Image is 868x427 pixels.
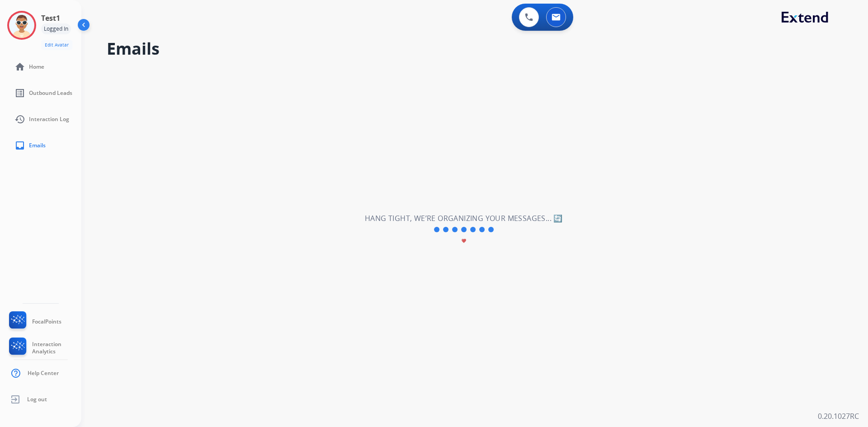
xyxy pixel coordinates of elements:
img: avatar [9,13,34,38]
span: Emails [29,142,46,149]
span: Help Center [28,370,59,377]
mat-icon: home [14,61,25,72]
span: Log out [27,396,47,403]
span: Outbound Leads [29,89,72,97]
div: Logged In [41,23,71,34]
mat-icon: favorite [461,238,467,244]
mat-icon: list_alt [14,88,25,99]
span: Interaction Log [29,116,69,123]
mat-icon: inbox [14,140,25,151]
a: FocalPoints [7,311,61,332]
p: 0.20.1027RC [818,411,859,422]
span: Interaction Analytics [32,341,81,355]
mat-icon: history [14,114,25,125]
h2: Emails [107,40,846,58]
span: Home [29,63,44,70]
a: Interaction Analytics [7,338,81,358]
h2: Hang tight, we’re organizing your messages... 🔄 [365,213,563,224]
span: FocalPoints [32,318,61,325]
button: Edit Avatar [41,40,72,50]
h3: Test1 [41,13,60,23]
